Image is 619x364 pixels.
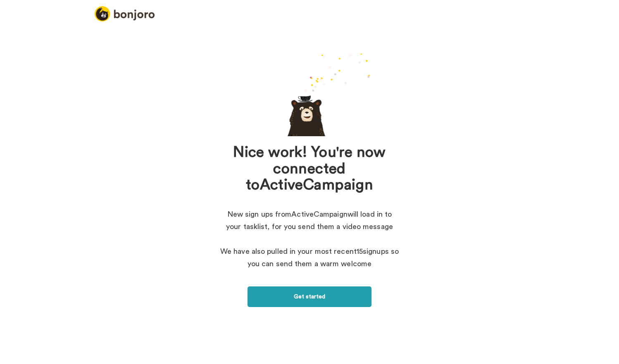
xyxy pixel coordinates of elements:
[217,144,402,194] h1: Nice work! You're now connected to ActiveCampaign
[219,245,400,270] p: We have also pulled in your most recent 15 signups so you can send them a warm welcome
[281,54,371,136] div: animation
[95,6,155,21] img: logo_full.png
[219,208,400,233] p: New sign ups from ActiveCampaign will load in to your tasklist, for you send them a video message
[248,286,371,307] a: Get started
